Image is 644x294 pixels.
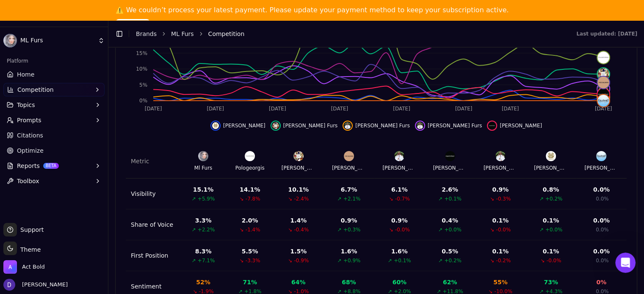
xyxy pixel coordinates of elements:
[596,278,606,286] div: 0 %
[547,257,561,264] span: -0.0%
[597,95,609,107] img: cole sport
[240,185,260,194] div: 14.1 %
[392,278,407,286] div: 60 %
[393,106,410,112] tspan: [DATE]
[198,257,215,264] span: +7.1%
[489,122,495,129] img: maximilian
[496,226,511,233] span: -0.0%
[444,226,462,233] span: +0.0%
[391,216,408,225] div: 0.9 %
[343,257,361,264] span: +0.9%
[3,279,15,291] img: David White
[445,151,455,161] img: Maximilian
[389,195,393,202] span: ↘
[344,122,351,129] img: kaufman furs
[388,257,392,264] span: ↗
[223,122,265,129] span: [PERSON_NAME]
[243,278,257,286] div: 71 %
[272,122,279,129] img: henig furs
[3,129,105,142] a: Citations
[596,226,609,233] span: 0.0%
[246,257,260,264] span: -3.3%
[195,216,212,225] div: 3.3 %
[341,185,357,194] div: 6.7 %
[240,195,244,202] span: ↘
[492,216,509,225] div: 0.1 %
[136,66,147,72] tspan: 10%
[544,278,558,286] div: 73 %
[3,144,105,157] a: Optimize
[343,195,361,202] span: +2.1%
[500,122,542,129] span: [PERSON_NAME]
[194,165,213,171] div: Ml Furs
[3,260,45,274] button: Open organization switcher
[139,98,147,104] tspan: 0%
[593,216,610,225] div: 0.0 %
[207,106,224,112] tspan: [DATE]
[195,247,212,256] div: 8.3 %
[490,257,494,264] span: ↘
[17,146,44,155] span: Optimize
[192,195,196,202] span: ↗
[3,279,68,291] button: Open user button
[487,121,542,131] button: Hide maximilian data
[438,226,442,233] span: ↗
[126,179,180,209] td: Visibility
[240,226,244,233] span: ↘
[126,240,180,271] td: First Position
[337,257,342,264] span: ↗
[438,195,442,202] span: ↗
[597,52,609,63] img: pologeorgis
[139,82,147,88] tspan: 5%
[245,151,255,161] img: Pologeorgis
[17,177,39,185] span: Toolbox
[294,195,309,202] span: -2.4%
[196,278,210,286] div: 52 %
[615,253,636,273] iframe: Intercom live chat
[246,226,260,233] span: -1.4%
[17,116,41,124] span: Prompts
[415,121,482,131] button: Hide marc kaufman furs data
[597,77,609,88] img: yves salomon
[269,106,286,112] tspan: [DATE]
[593,247,610,256] div: 0.0 %
[17,70,34,79] span: Home
[395,226,410,233] span: -0.0%
[484,165,517,171] div: [PERSON_NAME] Furs
[212,122,219,129] img: gorsuch
[543,216,559,225] div: 0.1 %
[389,226,393,233] span: ↘
[198,226,215,233] span: +2.2%
[17,225,44,234] span: Support
[546,151,556,161] img: Gorsuch
[145,106,162,112] tspan: [DATE]
[490,195,494,202] span: ↘
[382,165,416,171] div: [PERSON_NAME] Furs
[355,122,410,129] span: [PERSON_NAME] Furs
[391,247,408,256] div: 1.6 %
[597,68,609,80] img: henig furs
[496,195,511,202] span: -0.3%
[442,185,458,194] div: 2.6 %
[294,257,309,264] span: -0.9%
[246,195,260,202] span: -7.8%
[455,106,473,112] tspan: [DATE]
[3,54,105,68] div: Platform
[395,195,410,202] span: -0.7%
[341,247,357,256] div: 1.6 %
[545,195,563,202] span: +0.2%
[342,278,356,286] div: 68 %
[242,216,258,225] div: 2.0 %
[417,122,423,129] img: marc kaufman furs
[490,226,494,233] span: ↘
[584,165,618,171] div: [PERSON_NAME] Sport
[596,257,609,264] span: 0.0%
[126,209,180,240] td: Share of Voice
[539,226,544,233] span: ↗
[496,257,511,264] span: -0.2%
[3,174,105,188] button: Toolbox
[444,257,462,264] span: +0.2%
[235,165,265,171] div: Pologeorgis
[343,226,361,233] span: +0.3%
[198,151,208,161] img: Ml Furs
